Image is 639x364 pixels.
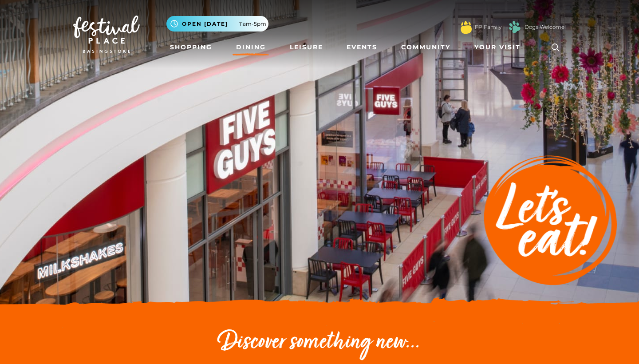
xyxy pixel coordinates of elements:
[73,328,566,357] h2: Discover something new...
[475,23,501,31] a: FP Family
[474,43,521,52] span: Your Visit
[233,39,269,55] a: Dining
[525,23,566,31] a: Dogs Welcome!
[73,16,140,53] img: Festival Place Logo
[239,20,266,28] span: 11am-5pm
[166,16,268,32] button: Open [DATE] 11am-5pm
[166,39,216,55] a: Shopping
[286,39,327,55] a: Leisure
[471,39,529,55] a: Your Visit
[182,20,228,28] span: Open [DATE]
[343,39,381,55] a: Events
[398,39,454,55] a: Community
